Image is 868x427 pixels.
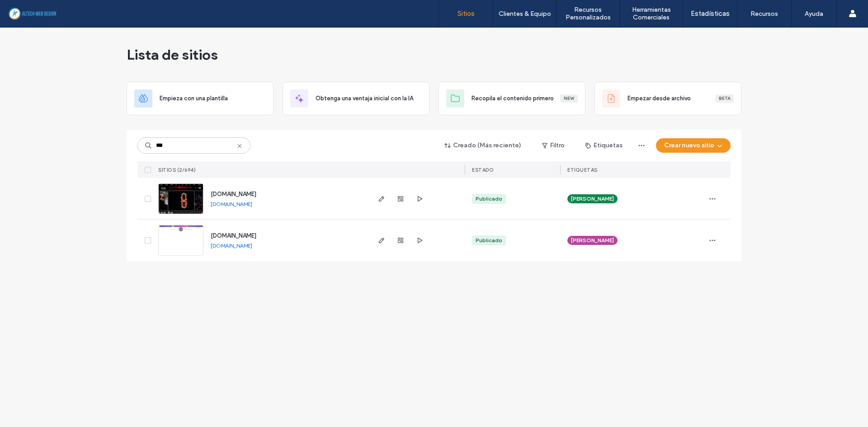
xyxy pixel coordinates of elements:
[211,242,252,249] a: [DOMAIN_NAME]
[458,9,475,18] label: Sitios
[567,167,598,173] span: ETIQUETAS
[557,6,619,21] label: Recursos Personalizados
[472,167,494,173] span: ESTADO
[211,191,256,197] a: [DOMAIN_NAME]
[158,167,196,173] span: SITIOS (2/694)
[476,195,502,203] div: Publicado
[577,138,631,153] button: Etiquetas
[499,10,551,18] label: Clientes & Equipo
[656,138,731,153] button: Crear nuevo sitio
[160,94,228,103] span: Empieza con una plantilla
[715,94,734,103] div: Beta
[620,6,683,21] label: Herramientas Comerciales
[476,236,502,244] div: Publicado
[472,94,554,103] span: Recopila el contenido primero
[560,94,578,103] div: New
[750,10,778,18] label: Recursos
[571,195,614,203] span: [PERSON_NAME]
[211,201,252,207] a: [DOMAIN_NAME]
[691,9,730,18] label: Estadísticas
[437,138,529,153] button: Creado (Más reciente)
[533,138,574,153] button: Filtro
[316,94,413,103] span: Obtenga una ventaja inicial con la IA
[211,232,256,239] a: [DOMAIN_NAME]
[627,94,691,103] span: Empezar desde archivo
[805,10,823,18] label: Ayuda
[571,236,614,244] span: [PERSON_NAME]
[127,46,218,64] span: Lista de sitios
[594,82,741,115] div: Empezar desde archivoBeta
[283,82,429,115] div: Obtenga una ventaja inicial con la IA
[439,82,585,115] div: Recopila el contenido primeroNew
[127,82,274,115] div: Empieza con una plantilla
